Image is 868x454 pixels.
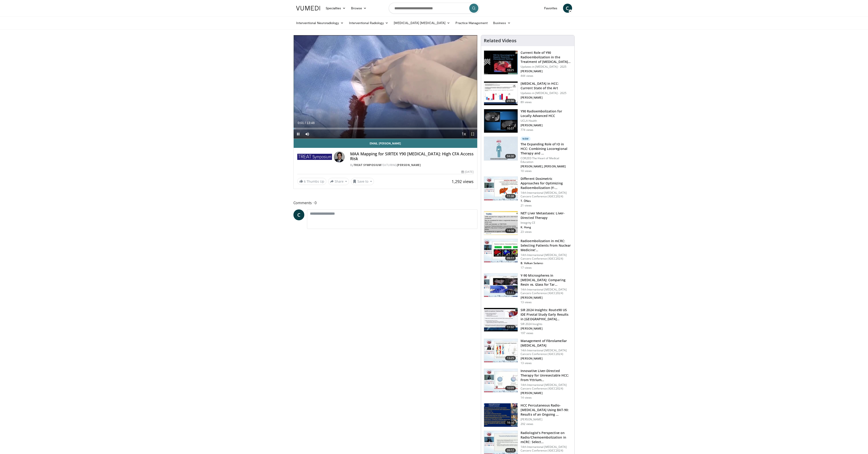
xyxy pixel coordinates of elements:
[521,403,572,417] h3: HCC Percutaneous Radio-[MEDICAL_DATA] Using BAT-90: Results of an Ongoing …
[521,96,572,99] p: [PERSON_NAME]
[521,339,572,348] h3: Management of Fibrolamellar [MEDICAL_DATA]
[293,18,346,27] a: Interventional Neuroradiology
[303,129,312,139] button: Mute
[521,300,532,304] p: 13 views
[484,51,518,74] img: 2d2033d6-22bc-4187-b3a1-80a0c3f14cd7.150x105_q85_crop-smart_upscale.jpg
[294,139,477,148] a: Email [PERSON_NAME]
[505,290,516,295] span: 11:11
[521,327,572,330] p: [PERSON_NAME]
[484,239,518,263] img: f9c2e170-e091-41cf-91b7-ba4808283dc4.150x105_q85_crop-smart_upscale.jpg
[521,391,572,395] p: [PERSON_NAME]
[521,74,533,78] p: 444 views
[521,65,572,69] p: Updates in [MEDICAL_DATA] - 2025
[521,156,572,164] p: COR2ED The Heart of Medical Education
[484,273,572,304] a: 11:11 Y-90 Microspheres in [MEDICAL_DATA]: Comparing Resin vs. Glass for Tar… 14th International ...
[521,204,532,207] p: 21 views
[505,68,516,72] span: 10:25
[484,109,518,133] img: d6216bdb-c3b6-4c3e-a3c8-d6519631a05e.150x105_q85_crop-smart_upscale.jpg
[484,81,572,105] a: 21:56 [MEDICAL_DATA] in HCC: Current State of the Art Updates in [MEDICAL_DATA] - 2025 [PERSON_NA...
[484,82,518,105] img: d05dd3b7-e9c5-4ea1-ae23-a3dd0d06210c.150x105_q85_crop-smart_upscale.jpg
[521,322,572,326] p: SIR 2024 Insights
[521,331,533,335] p: 197 views
[484,38,516,43] h4: Related Videos
[521,221,572,225] p: Integrity CE
[323,4,349,13] a: Specialties
[521,191,572,198] p: 14th International [MEDICAL_DATA] Cancers Conference (IGICC2024)
[505,325,516,330] span: 11:32
[505,356,516,360] span: 13:25
[461,170,474,174] div: [DATE]
[521,50,572,64] h3: Current Role of Y90 Radioembolization in the Treatment of [MEDICAL_DATA]…
[521,169,532,173] p: 10 views
[484,339,572,365] a: 13:25 Management of Fibrolamellar [MEDICAL_DATA] 14th International [MEDICAL_DATA] Cancers Confer...
[521,383,572,390] p: 14th International [MEDICAL_DATA] Cancers Conference (IGICC2024)
[490,18,514,27] a: Business
[294,128,477,129] div: Progress Bar
[334,151,345,162] img: Avatar
[521,109,572,118] h3: Y90 Radioembolization for Locally Advanced HCC
[391,18,453,27] a: [MEDICAL_DATA] [MEDICAL_DATA]
[484,176,572,207] a: 11:38 Different Dosimetric Approaches for Optimizing Radioembolization (Y-… 14th International [M...
[294,129,303,139] button: Pause
[505,194,516,198] span: 11:38
[505,386,516,390] span: 10:09
[305,121,306,125] span: /
[397,163,421,167] a: [PERSON_NAME]
[459,129,468,139] button: Playback Rate
[294,35,477,139] video-js: Video Player
[521,445,572,452] p: 14th International [MEDICAL_DATA] Cancers Conference (IGICC2024)
[346,18,391,27] a: Interventional Radiology
[351,178,374,185] button: Save to
[521,124,572,127] p: [PERSON_NAME]
[563,4,572,13] span: C
[521,308,572,321] h3: SIR 2024 Insights: Route90 US IDE Pivotal Study Early Results in [GEOGRAPHIC_DATA]…
[354,163,381,167] a: TREAT Symposium
[297,151,332,162] img: TREAT Symposium
[328,178,349,185] button: Share
[521,199,572,203] p: T. ÖNes
[484,137,518,160] img: 5dbb917f-b223-4b55-818d-3b42dbb52c81.150x105_q85_crop-smart_upscale.jpg
[521,69,572,73] p: [PERSON_NAME]
[297,178,326,185] a: 6 Thumbs Up
[484,369,572,399] a: 10:09 Innovative Liver-Directed Therapy for Unresectable HCC: From Yttrium… 14th International [M...
[521,261,572,265] p: B. Volkan Salancı
[293,209,304,220] span: C
[505,256,516,260] span: 09:17
[521,230,532,234] p: 23 views
[296,6,320,10] img: VuMedi Logo
[484,239,572,270] a: 09:17 Radioembolization in mCRC: Selecting Patients From Nuclear Medicine'… 14th International [M...
[521,273,572,287] h3: Y-90 Microspheres in [MEDICAL_DATA]: Comparing Resin vs. Glass for Tar…
[521,266,532,270] p: 17 views
[521,357,572,360] p: [PERSON_NAME]
[521,431,572,444] h3: Radiologist's Perspective on Radio/Chemoembolization in mCRC: Select…
[484,403,572,427] a: 16:10 HCC Percutaneous Radio-[MEDICAL_DATA] Using BAT-90: Results of an Ongoing … [PERSON_NAME] 2...
[484,273,518,297] img: a3137134-d1c8-4b52-b1dd-7e5575dedbc2.150x105_q85_crop-smart_upscale.jpg
[293,200,478,206] span: Comments 0
[505,420,516,425] span: 16:10
[505,154,516,159] span: 04:30
[505,99,516,103] span: 21:56
[521,288,572,295] p: 14th International [MEDICAL_DATA] Cancers Conference (IGICC2024)
[505,448,516,453] span: 09:12
[484,177,518,200] img: 2992c1a6-d229-4bf2-b91c-99b46ae23d66.150x105_q85_crop-smart_upscale.jpg
[468,129,477,139] button: Fullscreen
[521,239,572,252] h3: Radioembolization in mCRC: Selecting Patients From Nuclear Medicine'…
[521,81,572,90] h3: [MEDICAL_DATA] in HCC: Current State of the Art
[307,121,315,125] span: 13:48
[484,308,518,332] img: 3b43c3b1-f3bb-46e5-84b9-783c3b714cc2.150x105_q85_crop-smart_upscale.jpg
[350,163,474,167] div: By FEATURING
[452,179,474,184] span: 1,292 views
[521,91,572,95] p: Updates in [MEDICAL_DATA] - 2025
[484,339,518,362] img: 9bdead6b-f194-4da7-8256-117c3fb7b15b.150x105_q85_crop-smart_upscale.jpg
[521,396,532,399] p: 14 views
[484,211,572,235] a: 14:08 NET Liver Metastases: Liver-Directed Therapy Integrity CE K. Hong 23 views
[505,126,516,131] span: 10:57
[453,18,490,27] a: Practice Management
[521,296,572,300] p: [PERSON_NAME]
[521,349,572,356] p: 14th International [MEDICAL_DATA] Cancers Conference (IGICC2024)
[484,308,572,335] a: 11:32 SIR 2024 Insights: Route90 US IDE Pivotal Study Early Results in [GEOGRAPHIC_DATA]… SIR 202...
[484,369,518,392] img: 6dd64da8-fe51-4b51-bfb3-ed31bd6ce6f6.150x105_q85_crop-smart_upscale.jpg
[521,165,572,168] p: [PERSON_NAME], [PERSON_NAME]
[484,211,518,235] img: 2cd67686-e08d-48e3-97fe-abcdf2ee2c3f.150x105_q85_crop-smart_upscale.jpg
[521,142,572,156] h3: The Expanding Role of IO in HCC: Combining Locoregional Therapy and …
